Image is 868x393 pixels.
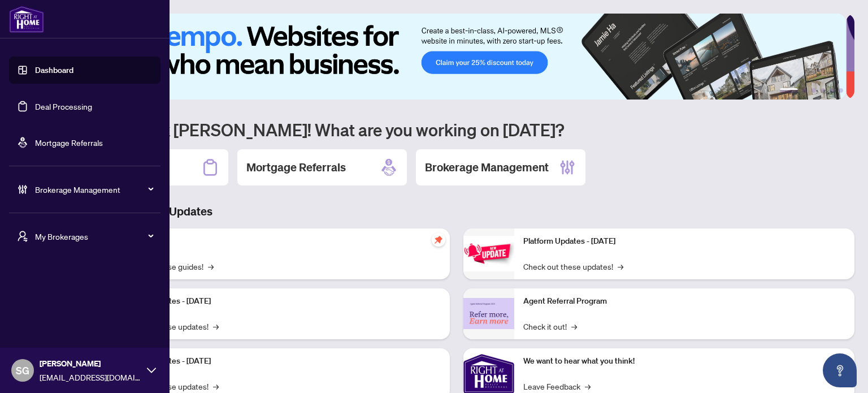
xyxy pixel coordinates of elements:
a: Check out these updates!→ [523,260,623,273]
a: Mortgage Referrals [35,137,103,148]
span: SG [16,362,29,378]
span: → [213,320,219,332]
button: 1 [780,88,798,93]
span: → [571,320,577,332]
p: We want to hear what you think! [523,355,845,368]
button: Open asap [823,353,857,387]
h2: Brokerage Management [425,159,549,175]
a: Check it out!→ [523,320,577,332]
h2: Mortgage Referrals [246,159,346,175]
p: Agent Referral Program [523,295,845,308]
a: Dashboard [35,65,73,75]
button: 3 [811,88,816,93]
span: My Brokerages [35,230,153,243]
img: logo [9,6,44,33]
img: Slide 0 [59,14,846,100]
p: Self-Help [119,235,441,248]
span: Brokerage Management [35,183,153,196]
button: 5 [830,88,834,93]
span: → [585,380,591,392]
h1: Welcome back [PERSON_NAME]! What are you working on [DATE]? [59,119,854,140]
span: [EMAIL_ADDRESS][DOMAIN_NAME] [40,371,141,383]
a: Leave Feedback→ [523,380,591,392]
button: 4 [821,88,825,93]
p: Platform Updates - [DATE] [119,295,441,308]
span: → [208,260,214,273]
span: user-switch [17,231,28,242]
h3: Brokerage & Industry Updates [59,204,854,219]
p: Platform Updates - [DATE] [119,355,441,368]
button: 6 [839,88,843,93]
a: Deal Processing [35,101,92,111]
span: → [618,260,623,273]
span: [PERSON_NAME] [40,357,141,370]
p: Platform Updates - [DATE] [523,235,845,248]
button: 2 [802,88,807,93]
span: pushpin [432,233,445,247]
img: Agent Referral Program [463,298,514,329]
span: → [213,380,219,392]
img: Platform Updates - June 23, 2025 [463,236,514,271]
